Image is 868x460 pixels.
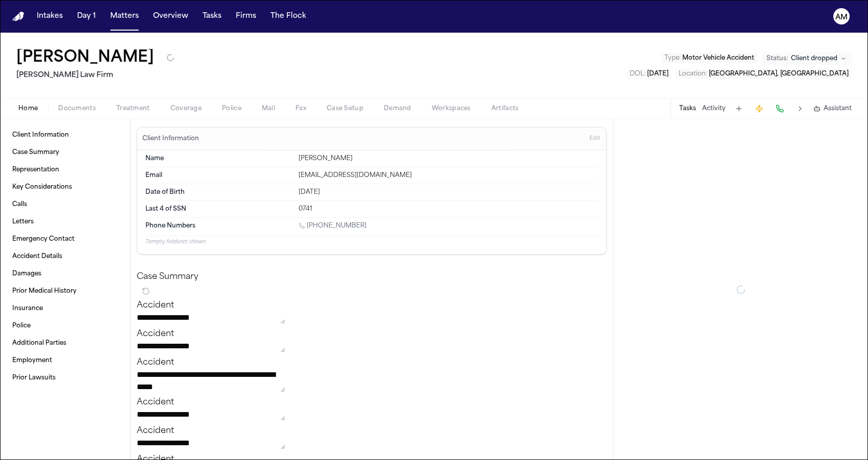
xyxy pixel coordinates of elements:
[8,335,122,351] a: Additional Parties
[170,105,202,113] span: Coverage
[8,283,122,299] a: Prior Medical History
[589,135,600,142] span: Edit
[137,396,607,408] p: Accident
[773,101,787,116] button: Make a Call
[8,318,122,334] a: Police
[709,71,849,77] span: [GEOGRAPHIC_DATA], [GEOGRAPHIC_DATA]
[137,356,607,369] p: Accident
[766,55,788,63] span: Status:
[299,188,598,196] div: [DATE]
[586,131,603,147] button: Edit
[761,53,852,65] button: Change status from Client dropped
[702,105,726,113] button: Activity
[647,71,668,77] span: [DATE]
[18,105,38,113] span: Home
[8,162,122,178] a: Representation
[73,7,100,25] button: Day 1
[33,7,67,25] button: Intakes
[145,188,292,196] dt: Date of Birth
[432,105,471,113] span: Workspaces
[299,171,598,180] div: [EMAIL_ADDRESS][DOMAIN_NAME]
[8,248,122,265] a: Accident Details
[682,55,754,61] span: Motor Vehicle Accident
[732,101,746,116] button: Add Task
[12,12,24,21] img: Finch Logo
[8,179,122,195] a: Key Considerations
[679,105,696,113] button: Tasks
[16,49,154,67] button: Edit matter name
[824,105,852,113] span: Assistant
[16,49,154,67] h1: [PERSON_NAME]
[8,266,122,282] a: Damages
[149,7,192,25] button: Overview
[8,352,122,369] a: Employment
[491,105,519,113] span: Artifacts
[8,214,122,230] a: Letters
[145,155,292,163] dt: Name
[8,144,122,161] a: Case Summary
[8,127,122,143] a: Client Information
[116,105,150,113] span: Treatment
[8,370,122,386] a: Prior Lawsuits
[232,7,260,25] button: Firms
[145,238,598,246] p: 7 empty fields not shown.
[58,105,96,113] span: Documents
[145,171,292,180] dt: Email
[679,71,707,77] span: Location :
[140,135,201,143] h3: Client Information
[137,425,607,437] p: Accident
[262,105,275,113] span: Mail
[299,155,598,163] div: [PERSON_NAME]
[8,300,122,317] a: Insurance
[661,53,757,63] button: Edit Type: Motor Vehicle Accident
[222,105,241,113] span: Police
[137,271,607,283] h2: Case Summary
[106,7,143,25] button: Matters
[752,101,766,116] button: Create Immediate Task
[791,55,837,63] span: Client dropped
[137,299,607,312] p: Accident
[630,71,646,77] span: DOL :
[676,69,852,79] button: Edit Location: Mount Vernon, NY
[627,69,672,79] button: Edit DOL: 2025-05-09
[664,55,681,61] span: Type :
[327,105,363,113] span: Case Setup
[8,231,122,247] a: Emergency Contact
[145,222,195,230] span: Phone Numbers
[384,105,411,113] span: Demand
[145,205,292,213] dt: Last 4 of SSN
[16,69,175,82] h2: [PERSON_NAME] Law Firm
[813,105,852,113] button: Assistant
[8,196,122,213] a: Calls
[299,222,366,230] a: Call 1 (646) 258-6592
[266,7,310,25] button: The Flock
[137,328,607,340] p: Accident
[199,7,226,25] button: Tasks
[12,12,24,21] a: Home
[295,105,306,113] span: Fax
[299,205,598,213] div: 0741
